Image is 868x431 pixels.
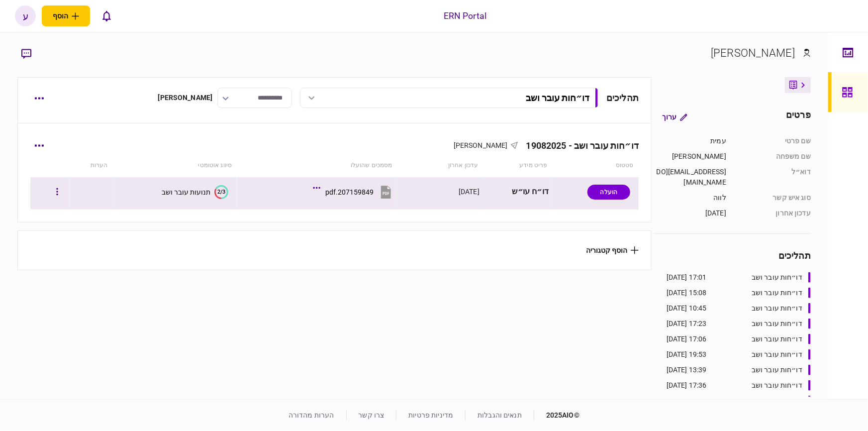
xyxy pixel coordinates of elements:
div: 17:06 [DATE] [667,334,707,344]
div: תנועות עובר ושב [162,188,210,196]
th: עדכון אחרון [397,154,483,177]
div: עדכון אחרון [736,208,811,218]
div: 17:36 [DATE] [667,396,707,406]
button: דו״חות עובר ושב [300,88,598,108]
div: 207159849.pdf [325,188,374,196]
div: הועלה [587,185,630,200]
div: שם משפחה [736,151,811,162]
a: דו״חות עובר ושב10:45 [DATE] [667,303,811,314]
div: [PERSON_NAME] [158,93,212,103]
th: סטטוס [553,154,639,177]
div: סוג איש קשר [736,193,811,203]
div: דו״חות עובר ושב [752,334,802,344]
a: תנאים והגבלות [478,411,522,419]
div: דו״חות עובר ושב [752,380,802,391]
div: דו״חות עובר ושב [752,303,802,314]
div: 17:23 [DATE] [667,319,707,329]
text: 2/3 [217,189,225,195]
div: [DATE] [654,208,726,218]
div: דו״חות עובר ושב [752,272,802,283]
div: ERN Portal [444,9,486,22]
div: [PERSON_NAME] [711,45,795,61]
div: דו״ח עו״ש [487,181,549,203]
button: 2/3תנועות עובר ושב [162,185,228,199]
div: 17:36 [DATE] [667,380,707,391]
button: ערוך [654,108,695,126]
a: מדיניות פרטיות [408,411,453,419]
span: [PERSON_NAME] [454,141,508,149]
div: [DATE] [459,187,480,197]
div: דו״חות עובר ושב [752,319,802,329]
a: דו״חות עובר ושב17:01 [DATE] [667,272,811,283]
button: פתח תפריט להוספת לקוח [42,5,90,26]
button: הוסף קטגוריה [586,246,639,254]
div: תהליכים [654,249,811,262]
div: דו״חות עובר ושב [752,349,802,360]
div: 15:08 [DATE] [667,288,707,298]
div: 17:01 [DATE] [667,272,707,283]
th: הערות [70,154,112,177]
div: 10:45 [DATE] [667,303,707,314]
a: דו״חות עובר ושב15:08 [DATE] [667,288,811,298]
a: דו״חות עובר ושב17:36 [DATE] [667,396,811,406]
a: צרו קשר [359,411,385,419]
button: ע [15,5,36,26]
div: דו״חות עובר ושב - 19082025 [518,140,639,151]
div: תהליכים [606,91,639,105]
button: פתח רשימת התראות [96,5,117,26]
a: דו״חות עובר ושב17:06 [DATE] [667,334,811,344]
div: דו״חות עובר ושב [526,93,589,103]
div: © 2025 AIO [534,410,579,421]
div: לווה [654,193,726,203]
div: דו״חות עובר ושב [752,288,802,298]
div: דו״חות עובר ושב [752,365,802,375]
div: 13:39 [DATE] [667,365,707,375]
div: פרטים [786,108,811,126]
div: דו״חות עובר ושב [752,396,802,406]
a: הערות מהדורה [289,411,334,419]
div: שם פרטי [736,136,811,146]
div: 19:53 [DATE] [667,349,707,360]
th: פריט מידע [483,154,552,177]
th: סיווג אוטומטי [112,154,237,177]
div: עמית [654,136,726,146]
th: מסמכים שהועלו [237,154,397,177]
a: דו״חות עובר ושב19:53 [DATE] [667,349,811,360]
a: דו״חות עובר ושב13:39 [DATE] [667,365,811,375]
div: [PERSON_NAME] [654,151,726,162]
div: [EMAIL_ADDRESS][DOMAIN_NAME] [654,167,726,188]
button: 207159849.pdf [315,181,393,203]
a: דו״חות עובר ושב17:23 [DATE] [667,319,811,329]
div: דוא״ל [736,167,811,188]
a: דו״חות עובר ושב17:36 [DATE] [667,380,811,391]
